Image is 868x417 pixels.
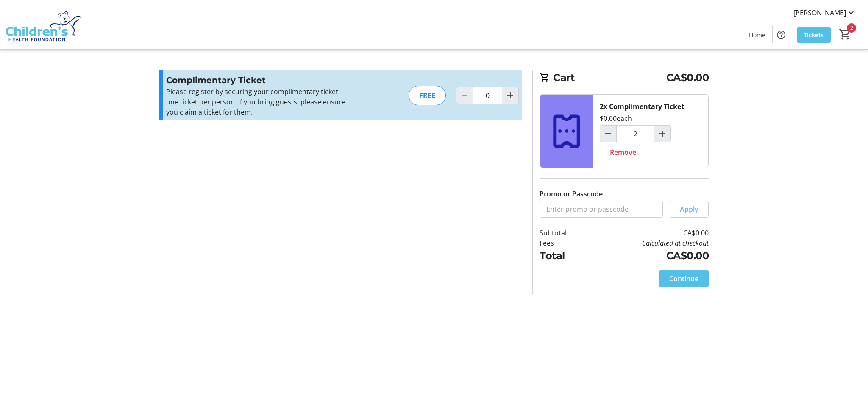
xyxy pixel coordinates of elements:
button: Help [773,26,790,43]
span: Apply [680,204,698,214]
button: Continue [659,270,709,287]
a: Tickets [797,27,831,43]
td: CA$0.00 [589,248,709,263]
td: Subtotal [540,228,589,238]
button: Increment by one [654,126,670,142]
label: Promo or Passcode [540,189,603,199]
span: Home [749,31,765,39]
span: Tickets [804,31,824,39]
button: Apply [670,201,709,218]
span: Remove [610,147,636,157]
h3: Complimentary Ticket [166,74,351,87]
div: $0.00 each [600,113,632,123]
button: Increment by one [502,87,518,104]
button: Remove [600,144,646,161]
span: Continue [669,274,698,284]
div: 2x Complimentary Ticket [600,101,684,112]
button: [PERSON_NAME] [787,6,863,20]
p: Please register by securing your complimentary ticket—one ticket per person. If you bring guests,... [166,87,351,117]
input: Enter promo or passcode [540,201,663,218]
button: Cart [837,27,853,42]
h2: Cart [540,70,709,87]
button: Decrement by one [600,126,616,142]
input: Complimentary Ticket Quantity [473,87,502,104]
a: Home [742,27,772,43]
td: Total [540,248,589,263]
span: CA$0.00 [666,70,709,85]
td: CA$0.00 [589,228,709,238]
input: Complimentary Ticket Quantity [616,125,654,142]
td: Calculated at checkout [589,238,709,248]
td: Fees [540,238,589,248]
span: [PERSON_NAME] [793,8,846,18]
div: FREE [409,86,446,105]
img: Children's Health Foundation's Logo [5,3,81,46]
